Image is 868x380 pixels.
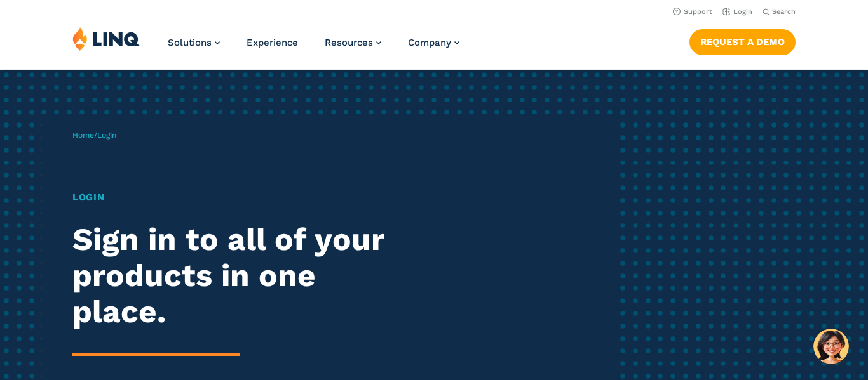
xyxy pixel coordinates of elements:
a: Home [72,131,94,140]
span: Resources [325,37,373,48]
a: Solutions [168,37,220,48]
button: Open Search Bar [763,7,796,16]
h1: Login [72,190,407,205]
a: Company [408,37,459,48]
span: Solutions [168,37,212,48]
a: Support [673,8,712,16]
span: Search [772,8,796,16]
a: Experience [247,37,298,48]
a: Resources [325,37,381,48]
nav: Primary Navigation [168,27,459,69]
img: LINQ | K‑12 Software [72,27,140,51]
nav: Button Navigation [689,27,796,55]
button: Hello, have a question? Let’s chat. [813,329,849,364]
a: Login [722,8,752,16]
a: Request a Demo [689,29,796,55]
h2: Sign in to all of your products in one place. [72,221,407,329]
span: Login [97,131,116,140]
span: Company [408,37,451,48]
span: / [72,131,116,140]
